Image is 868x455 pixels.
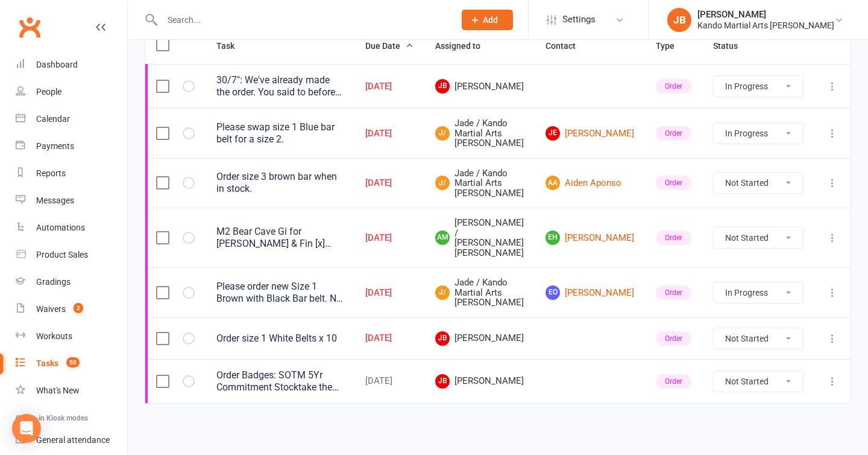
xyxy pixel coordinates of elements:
[435,126,450,141] span: J/
[546,231,634,245] a: EH[PERSON_NAME]
[435,278,524,308] span: Jade / Kando Martial Arts [PERSON_NAME]
[435,79,524,94] span: [PERSON_NAME]
[435,118,524,148] span: Jade / Kando Martial Arts [PERSON_NAME]
[12,414,41,443] div: Open Intercom Messenger
[546,126,634,141] a: JE[PERSON_NAME]
[546,285,560,300] span: EO
[365,333,414,343] div: [DATE]
[435,374,524,389] span: [PERSON_NAME]
[365,129,414,139] div: [DATE]
[16,51,127,78] a: Dashboard
[435,176,450,190] span: J/
[435,41,494,51] span: Assigned to
[435,39,494,53] button: Assigned to
[656,231,691,245] div: Order
[656,79,691,94] div: Order
[435,331,450,346] span: JB
[16,133,127,160] a: Payments
[16,78,127,106] a: People
[435,374,450,389] span: JB
[435,168,524,199] span: Jade / Kando Martial Arts [PERSON_NAME]
[36,114,70,124] div: Calendar
[667,8,691,32] div: JB
[365,81,414,92] div: [DATE]
[36,141,74,151] div: Payments
[435,331,524,346] span: [PERSON_NAME]
[16,427,127,454] a: General attendance kiosk mode
[546,231,560,245] span: EH
[216,369,344,393] div: Order Badges: SOTM 5Yr Commitment Stocktake the rest before ordering.
[656,374,691,389] div: Order
[713,39,751,53] button: Status
[656,331,691,346] div: Order
[216,332,344,345] div: Order size 1 White Belts x 10
[546,285,634,300] a: EO[PERSON_NAME]
[36,196,74,205] div: Messages
[36,250,88,259] div: Product Sales
[36,386,80,395] div: What's New
[16,106,127,133] a: Calendar
[216,171,344,195] div: Order size 3 brown bar when in stock.
[546,126,560,141] span: JE
[216,281,344,305] div: Please order new Size 1 Brown with Black Bar belt. NS :)
[36,168,66,178] div: Reports
[713,41,751,51] span: Status
[216,226,344,250] div: M2 Bear Cave Gi for [PERSON_NAME] & Fin [x] Messaged Bear; [x] In Stock, [x] Student Paid, [ ] Gi...
[16,214,127,241] a: Automations
[546,176,560,190] span: AA
[435,79,450,94] span: JB
[36,60,78,69] div: Dashboard
[656,285,691,300] div: Order
[16,269,127,296] a: Gradings
[656,126,691,141] div: Order
[216,39,248,53] button: Task
[546,41,589,51] span: Contact
[697,20,834,31] div: Kando Martial Arts [PERSON_NAME]
[656,39,688,53] button: Type
[159,11,446,28] input: Search...
[16,160,127,187] a: Reports
[74,303,83,313] span: 2
[36,277,71,287] div: Gradings
[36,304,66,314] div: Waivers
[562,6,596,33] span: Settings
[36,87,61,97] div: People
[36,435,110,445] div: General attendance
[36,358,58,368] div: Tasks
[216,41,248,51] span: Task
[656,176,691,190] div: Order
[365,39,414,53] button: Due Date
[216,121,344,145] div: Please swap size 1 Blue bar belt for a size 2.
[66,357,80,367] span: 50
[365,288,414,298] div: [DATE]
[365,41,414,51] span: Due Date
[36,223,85,232] div: Automations
[16,241,127,269] a: Product Sales
[435,285,450,300] span: J/
[546,176,634,190] a: AAAiden Aponso
[36,331,72,341] div: Workouts
[435,231,450,245] span: AM
[546,39,589,53] button: Contact
[216,74,344,98] div: 30/7": We've already made the order. You said to before the end of the financial year. JB (I've f...
[14,12,45,42] a: Clubworx
[435,218,524,258] span: [PERSON_NAME] / [PERSON_NAME] [PERSON_NAME]
[483,15,498,25] span: Add
[16,296,127,323] a: Waivers 2
[656,41,688,51] span: Type
[365,376,414,386] div: [DATE]
[462,10,513,30] button: Add
[365,233,414,243] div: [DATE]
[16,187,127,214] a: Messages
[16,350,127,377] a: Tasks 50
[697,9,834,20] div: [PERSON_NAME]
[16,377,127,404] a: What's New
[365,178,414,188] div: [DATE]
[16,323,127,350] a: Workouts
